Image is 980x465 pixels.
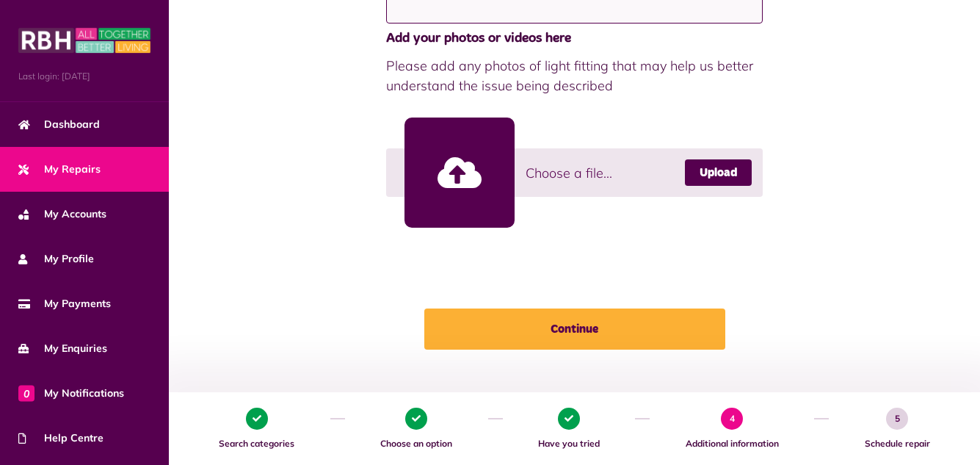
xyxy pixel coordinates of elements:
[18,162,101,177] span: My Repairs
[18,341,107,356] span: My Enquiries
[886,408,908,430] span: 5
[721,408,743,430] span: 4
[526,163,612,183] span: Choose a file...
[386,29,763,48] span: Add your photos or videos here
[352,437,481,450] span: Choose an option
[685,159,752,186] a: Upload
[18,206,106,222] span: My Accounts
[18,26,150,55] img: MyRBH
[657,437,807,450] span: Additional information
[18,70,150,83] span: Last login: [DATE]
[18,251,94,267] span: My Profile
[405,408,427,430] span: 2
[191,437,323,450] span: Search categories
[18,430,104,446] span: Help Centre
[558,408,580,430] span: 3
[836,437,958,450] span: Schedule repair
[510,437,628,450] span: Have you tried
[386,56,763,95] span: Please add any photos of light fitting that may help us better understand the issue being described
[246,408,268,430] span: 1
[424,309,725,350] button: Continue
[18,117,100,132] span: Dashboard
[18,385,35,401] span: 0
[18,296,111,311] span: My Payments
[18,386,124,401] span: My Notifications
